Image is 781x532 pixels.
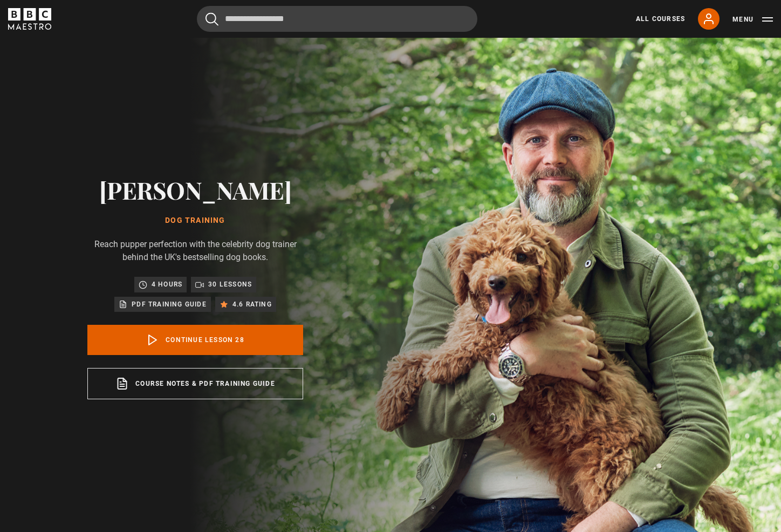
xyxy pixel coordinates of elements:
input: Search [197,6,477,32]
p: PDF training guide [132,299,207,310]
a: Course notes & PDF training guide [87,368,303,399]
p: Reach pupper perfection with the celebrity dog trainer behind the UK's bestselling dog books. [87,238,303,264]
button: Submit the search query [205,12,218,26]
h1: Dog Training [87,216,303,225]
h2: [PERSON_NAME] [87,176,303,203]
p: 4 hours [152,279,182,290]
p: 4.6 rating [232,299,272,310]
svg: BBC Maestro [8,8,51,30]
p: 30 lessons [208,279,252,290]
button: Toggle navigation [732,14,773,25]
a: All Courses [636,14,685,24]
a: Continue lesson 28 [87,325,303,355]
